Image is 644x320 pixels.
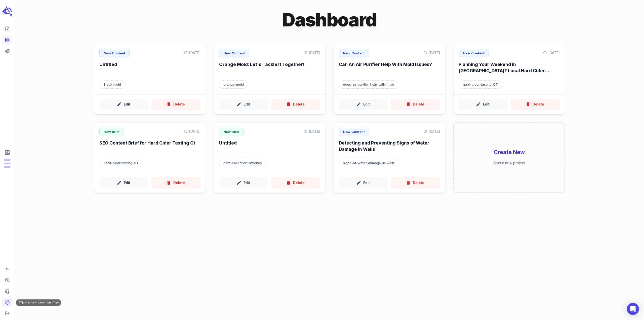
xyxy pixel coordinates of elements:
[99,61,200,75] h6: Untitled
[339,49,369,58] p: New Content
[2,35,13,45] span: View your content dashboard
[459,99,508,110] button: Edit
[423,128,440,135] p: [DATE]
[99,99,148,110] button: Edit
[219,159,266,167] p: Target keyword: debt-collection-attorney
[511,99,560,110] button: Delete
[339,128,369,136] p: New Content
[151,99,200,110] button: Delete
[2,47,13,56] span: View your Reddit Intelligence add-on dashboard
[4,163,11,164] span: Output Tokens: 0 of 80,000 monthly tokens used. These limits are based on the last model you used...
[543,49,560,56] p: [DATE]
[219,128,244,136] p: New Brief
[2,24,13,33] span: Create new content
[2,298,13,307] span: Adjust your account settings
[271,99,320,110] button: Delete
[339,80,398,89] p: Target keyword: does-air-purifier-help-with-mold
[339,159,399,167] p: Target keyword: signs-of-water-damage-in-walls
[16,299,61,306] div: Adjust your account settings
[4,159,11,161] span: Posts: 0 of 5 monthly posts used
[219,99,268,110] button: Edit
[4,166,11,168] span: Input Tokens: 0 of 400,000 monthly tokens used. These limits are based on the last model you used...
[494,160,525,165] p: Start a new project
[304,49,320,56] p: [DATE]
[494,149,525,156] h6: Create New
[2,309,13,318] span: Logout
[2,287,13,296] span: Contact Support
[99,49,130,58] p: New Content
[282,8,377,32] h1: Dashboard
[184,49,200,56] p: [DATE]
[219,61,320,75] h6: Orange Mold: Let's Tackle It Together!
[219,177,268,189] button: Edit
[339,61,440,75] h6: Can An Air Purifier Help With Mold Issues?
[99,128,124,136] p: New Brief
[2,276,13,285] span: Help Center
[391,99,440,110] button: Delete
[271,177,320,189] button: Delete
[184,128,200,135] p: [DATE]
[304,128,320,135] p: [DATE]
[99,80,125,89] p: Target keyword: Black-mold
[99,159,143,167] p: Target keyword: hard-cider-tasting-CT
[219,49,249,58] p: New Content
[219,80,248,89] p: Target keyword: orange-mold
[339,99,388,110] button: Edit
[2,265,13,274] span: Expand Sidebar
[627,303,639,315] div: Open Intercom Messenger
[99,140,200,154] h6: SEO Content Brief for Hard Cider Tasting Ct
[339,140,440,154] h6: Detecting and Preventing Signs of Water Damage in Walls
[339,177,388,189] button: Edit
[219,140,320,154] h6: Untitled
[2,148,13,158] span: View Subscription & Usage
[391,177,440,189] button: Delete
[459,61,560,75] h6: Planning Your Weekend in [GEOGRAPHIC_DATA]? Local Hard Cider Tasting is the Hidden Gem You’ve Bee...
[423,49,440,56] p: [DATE]
[99,177,148,189] button: Edit
[151,177,200,189] button: Delete
[459,80,502,89] p: Target keyword: hard-cider-tasting-CT
[459,49,489,58] p: New Content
